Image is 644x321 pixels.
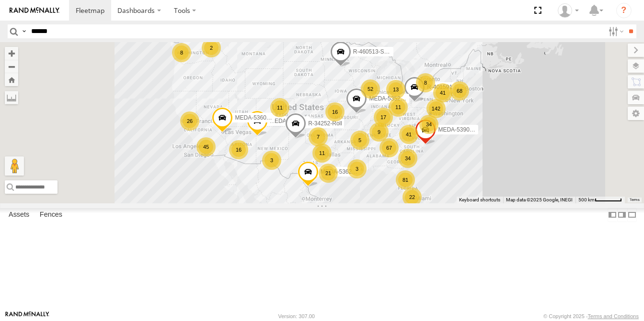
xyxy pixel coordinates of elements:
[350,131,369,150] div: 5
[5,156,24,176] button: Drag Pegman onto the map to open Street View
[278,313,315,319] div: Version: 307.00
[312,144,332,163] div: 11
[361,79,380,99] div: 52
[235,114,290,121] span: MEDA-536006-Swing
[419,115,438,134] div: 34
[172,43,191,62] div: 8
[398,149,417,168] div: 34
[4,209,34,222] label: Assets
[416,73,435,92] div: 8
[5,73,18,86] button: Zoom Home
[630,198,640,201] a: Terms (opens in new tab)
[438,127,487,133] span: MEDA-539001-Roll
[196,137,216,156] div: 45
[369,96,418,102] span: MEDA-535204-Roll
[325,102,345,122] div: 16
[617,208,627,222] label: Dock Summary Table to the Right
[5,91,18,104] label: Measure
[627,208,637,222] label: Hide Summary Table
[628,107,644,120] label: Map Settings
[578,197,595,202] span: 500 km
[229,140,248,159] div: 16
[399,125,418,144] div: 41
[575,197,625,203] button: Map Scale: 500 km per 53 pixels
[433,83,452,102] div: 41
[543,313,639,319] div: © Copyright 2025 -
[20,24,28,38] label: Search Query
[605,24,625,38] label: Search Filter Options
[389,98,408,117] div: 11
[386,80,405,99] div: 13
[270,98,289,117] div: 11
[5,60,18,73] button: Zoom out
[369,122,389,142] div: 9
[35,209,67,222] label: Fences
[262,151,281,170] div: 3
[402,188,422,207] div: 22
[5,311,49,321] a: Visit our Website
[554,3,582,18] div: Craig Maywhort
[426,99,446,118] div: 142
[379,138,399,157] div: 67
[347,159,367,178] div: 3
[308,120,342,127] span: R-34252-Roll
[202,38,221,57] div: 2
[180,111,199,131] div: 26
[353,49,396,55] span: R-460513-Swing
[319,164,338,183] div: 21
[10,7,59,14] img: rand-logo.svg
[450,81,469,100] div: 68
[309,127,328,146] div: 7
[506,197,573,202] span: Map data ©2025 Google, INEGI
[459,197,500,203] button: Keyboard shortcuts
[616,3,632,18] i: ?
[608,208,617,222] label: Dock Summary Table to the Left
[396,170,415,189] div: 81
[374,108,393,127] div: 17
[5,47,18,60] button: Zoom in
[321,168,370,175] span: MEDA-536205-Roll
[588,313,639,319] a: Terms and Conditions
